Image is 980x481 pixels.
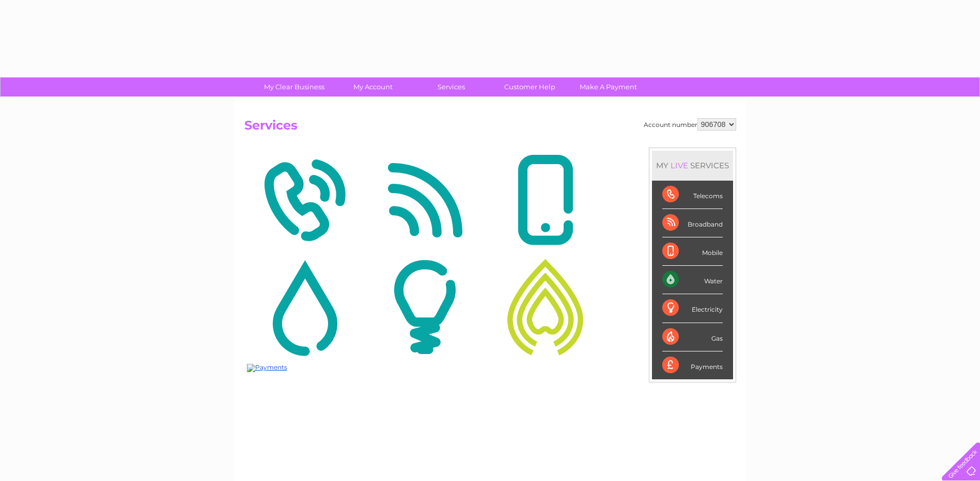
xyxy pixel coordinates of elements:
[252,77,337,97] a: My Clear Business
[488,150,603,250] img: Mobile
[566,77,651,97] a: Make A Payment
[668,161,690,170] div: LIVE
[662,323,723,351] div: Gas
[662,237,723,266] div: Mobile
[488,257,603,357] img: Gas
[247,150,362,250] img: Telecoms
[244,118,736,138] h2: Services
[662,294,723,323] div: Electricity
[644,118,736,131] div: Account number
[652,151,733,180] div: MY SERVICES
[662,209,723,237] div: Broadband
[662,351,723,379] div: Payments
[330,77,415,97] a: My Account
[409,77,494,97] a: Services
[367,257,483,357] img: Electricity
[662,181,723,209] div: Telecoms
[662,266,723,294] div: Water
[487,77,572,97] a: Customer Help
[367,150,483,250] img: Broadband
[247,364,287,372] img: Payments
[247,257,362,357] img: Water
